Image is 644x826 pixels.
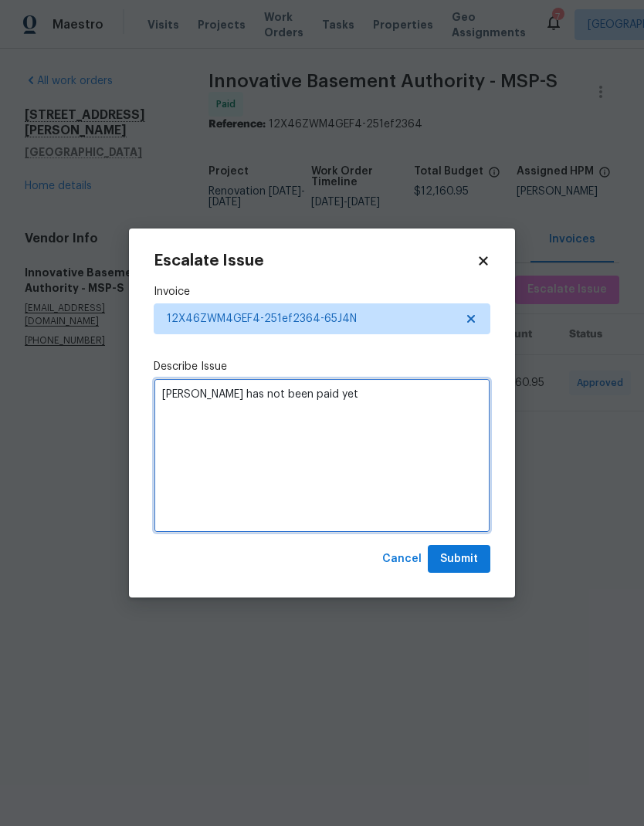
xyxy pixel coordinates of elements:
button: Submit [428,545,490,574]
button: Cancel [376,545,428,574]
span: 12X46ZWM4GEF4-251ef2364-65J4N [167,311,455,327]
label: Invoice [154,284,490,300]
h2: Escalate Issue [154,253,476,269]
span: Cancel [382,550,422,569]
label: Describe Issue [154,359,490,374]
textarea: [PERSON_NAME] has not been paid yet [154,378,490,533]
span: Submit [440,550,478,569]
